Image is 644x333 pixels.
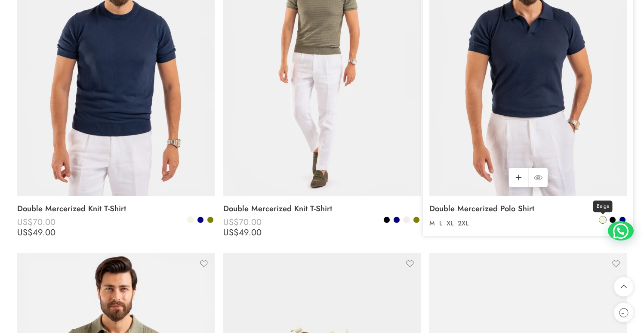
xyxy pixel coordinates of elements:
a: Off-White [403,216,410,224]
a: Navy [619,216,626,224]
a: Beige [187,216,194,224]
a: Double Mercerized Knit T-Shirt [17,200,215,217]
span: US$ [17,216,33,228]
a: M [427,219,437,228]
span: Beige [593,200,613,212]
bdi: 49.00 [17,226,55,239]
a: QUICK SHOP [528,168,548,187]
span: US$ [429,216,445,228]
a: Black [609,216,616,224]
a: Select options for “Double Mercerized Polo Shirt” [509,168,528,187]
bdi: 49.00 [223,226,262,239]
span: US$ [223,216,239,228]
a: Navy [393,216,401,224]
bdi: 80.00 [429,216,468,228]
a: Double Mercerized Knit T-Shirt [223,200,421,217]
bdi: 70.00 [17,216,55,228]
a: Black [383,216,391,224]
a: L [437,219,444,228]
a: Double Mercerized Polo Shirt [429,200,627,217]
a: Olive [413,216,420,224]
a: XL [444,219,456,228]
a: Navy [197,216,204,224]
span: US$ [17,226,33,239]
a: Olive [206,216,214,224]
a: 2XL [456,219,471,228]
span: US$ [223,226,239,239]
a: Beige [599,216,607,224]
bdi: 70.00 [223,216,262,228]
